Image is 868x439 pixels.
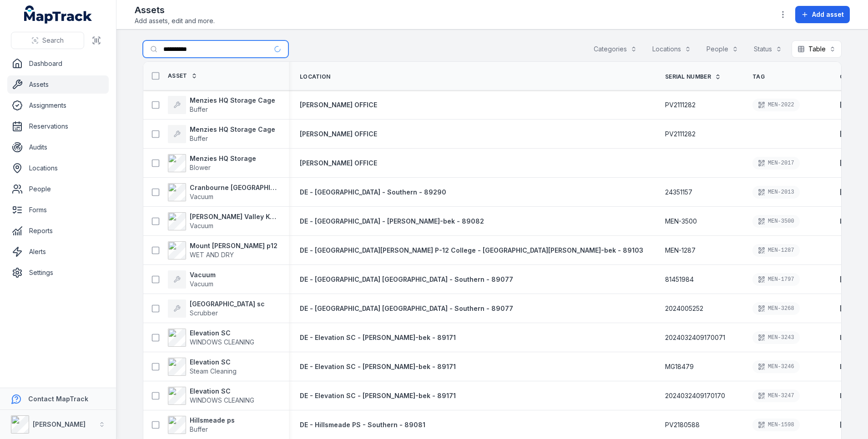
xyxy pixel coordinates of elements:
a: Forms [7,201,109,219]
button: Search [11,32,84,49]
a: [PERSON_NAME] OFFICE [300,130,377,139]
strong: Menzies HQ Storage Cage [190,96,275,105]
strong: Menzies HQ Storage [190,154,256,163]
button: Table [792,40,842,58]
span: DE - [GEOGRAPHIC_DATA] [GEOGRAPHIC_DATA] - Southern - 89077 [300,275,513,283]
span: Steam Cleaning [190,367,237,375]
a: DE - [GEOGRAPHIC_DATA] - [PERSON_NAME]-bek - 89082 [300,217,484,226]
span: Vacuum [190,222,213,229]
a: DE - Hillsmeade PS - Southern - 89081 [300,420,425,429]
a: [GEOGRAPHIC_DATA] scScrubber [168,299,265,318]
span: DE - [GEOGRAPHIC_DATA] [GEOGRAPHIC_DATA] - Southern - 89077 [300,304,513,312]
div: MEN-1598 [752,419,800,431]
strong: [PERSON_NAME] [33,420,86,428]
span: MG18479 [665,362,694,371]
strong: Mount [PERSON_NAME] p12 [190,241,278,250]
span: DE - [GEOGRAPHIC_DATA][PERSON_NAME] P-12 College - [GEOGRAPHIC_DATA][PERSON_NAME]-bek - 89103 [300,246,643,254]
a: DE - [GEOGRAPHIC_DATA] [GEOGRAPHIC_DATA] - Southern - 89077 [300,304,513,313]
a: VacuumVacuum [168,270,216,289]
span: Vacuum [190,193,213,200]
span: 24351157 [665,188,692,197]
span: PV2111282 [665,100,696,110]
span: [PERSON_NAME] OFFICE [300,159,377,167]
span: 2024005252 [665,304,703,313]
a: Elevation SCWINDOWS CLEANING [168,329,254,347]
span: DE - Hillsmeade PS - Southern - 89081 [300,421,425,429]
strong: Elevation SC [190,329,254,338]
a: DE - [GEOGRAPHIC_DATA] [GEOGRAPHIC_DATA] - Southern - 89077 [300,275,513,284]
span: Buffer [190,135,208,142]
a: Elevation SCSteam Cleaning [168,358,237,376]
a: Asset [168,72,197,80]
a: Hillsmeade psBuffer [168,416,235,434]
button: People [701,40,744,58]
a: DE - Elevation SC - [PERSON_NAME]-bek - 89171 [300,391,456,400]
button: Locations [646,40,697,58]
strong: Contact MapTrack [28,395,88,403]
span: Asset [168,72,187,80]
a: Reports [7,222,109,240]
span: PV2180588 [665,420,700,429]
span: Blower [190,164,211,171]
strong: Menzies HQ Storage Cage [190,125,275,134]
span: DE - Elevation SC - [PERSON_NAME]-bek - 89171 [300,363,456,370]
strong: Hillsmeade ps [190,416,235,425]
span: WET AND DRY [190,251,234,259]
strong: Elevation SC [190,387,254,396]
a: DE - Elevation SC - [PERSON_NAME]-bek - 89171 [300,362,456,371]
a: [PERSON_NAME] OFFICE [300,100,377,110]
span: WINDOWS CLEANING [190,396,254,404]
span: Add asset [812,10,844,19]
span: DE - Elevation SC - [PERSON_NAME]-bek - 89171 [300,334,456,341]
a: Locations [7,159,109,177]
span: DE - Elevation SC - [PERSON_NAME]-bek - 89171 [300,392,456,399]
div: MEN-3247 [752,389,800,402]
strong: Elevation SC [190,358,237,367]
div: MEN-2013 [752,186,800,199]
a: DE - Elevation SC - [PERSON_NAME]-bek - 89171 [300,333,456,342]
span: MEN-1287 [665,246,696,255]
div: MEN-3243 [752,331,800,344]
span: Vacuum [190,280,213,288]
span: PV2111282 [665,130,696,139]
span: Buffer [190,425,208,433]
a: Alerts [7,243,109,261]
div: MEN-2017 [752,157,800,170]
span: Location [300,73,330,80]
span: MEN-3500 [665,217,697,226]
div: MEN-1797 [752,273,800,286]
div: MEN-2022 [752,99,800,111]
strong: Cranbourne [GEOGRAPHIC_DATA] [190,183,278,192]
span: Scrubber [190,309,218,317]
div: MEN-3500 [752,215,800,228]
strong: [GEOGRAPHIC_DATA] sc [190,299,265,309]
span: WINDOWS CLEANING [190,338,254,346]
button: Status [748,40,788,58]
span: 2024032409170071 [665,333,725,342]
span: 81451984 [665,275,694,284]
a: People [7,180,109,198]
span: 2024032409170170 [665,391,725,400]
a: Dashboard [7,55,109,73]
a: [PERSON_NAME] Valley KororoitVacuum [168,212,278,230]
button: Categories [588,40,643,58]
a: Cranbourne [GEOGRAPHIC_DATA]Vacuum [168,183,278,201]
a: Assignments [7,96,109,115]
span: [PERSON_NAME] OFFICE [300,101,377,109]
span: Tag [752,73,765,80]
strong: [PERSON_NAME] Valley Kororoit [190,212,278,221]
span: [PERSON_NAME] OFFICE [300,130,377,138]
strong: Vacuum [190,270,216,279]
a: Menzies HQ Storage CageBuffer [168,125,275,143]
div: MEN-1287 [752,244,800,257]
span: DE - [GEOGRAPHIC_DATA] - [PERSON_NAME]-bek - 89082 [300,217,484,225]
span: Serial Number [665,73,711,80]
span: Buffer [190,105,208,113]
a: Reservations [7,117,109,135]
a: DE - [GEOGRAPHIC_DATA] - Southern - 89290 [300,188,446,197]
a: DE - [GEOGRAPHIC_DATA][PERSON_NAME] P-12 College - [GEOGRAPHIC_DATA][PERSON_NAME]-bek - 89103 [300,246,643,255]
a: Menzies HQ StorageBlower [168,154,256,172]
span: Search [42,36,64,45]
span: DE - [GEOGRAPHIC_DATA] - Southern - 89290 [300,188,446,196]
a: Assets [7,75,109,94]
